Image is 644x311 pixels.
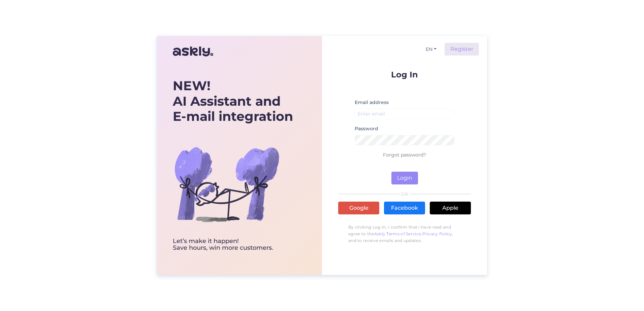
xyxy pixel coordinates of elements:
[338,220,471,247] p: By clicking Log In, I confirm that I have read and agree to the , , and to receive emails and upd...
[374,231,421,236] a: Askly Terms of Service
[384,202,425,214] a: Facebook
[355,109,454,119] input: Enter email
[338,70,471,79] p: Log In
[430,202,471,214] a: Apple
[445,43,479,56] a: Register
[173,43,213,60] img: Askly
[422,231,452,236] a: Privacy Policy
[383,152,426,158] a: Forgot password?
[391,172,418,184] button: Login
[355,99,389,106] label: Email address
[173,78,211,94] b: NEW!
[423,44,439,54] button: EN
[173,238,293,251] div: Let’s make it happen! Save hours, win more customers.
[400,192,410,197] span: OR
[355,125,378,132] label: Password
[173,78,293,124] div: AI Assistant and E-mail integration
[173,130,281,238] img: bg-askly
[338,202,379,214] a: Google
